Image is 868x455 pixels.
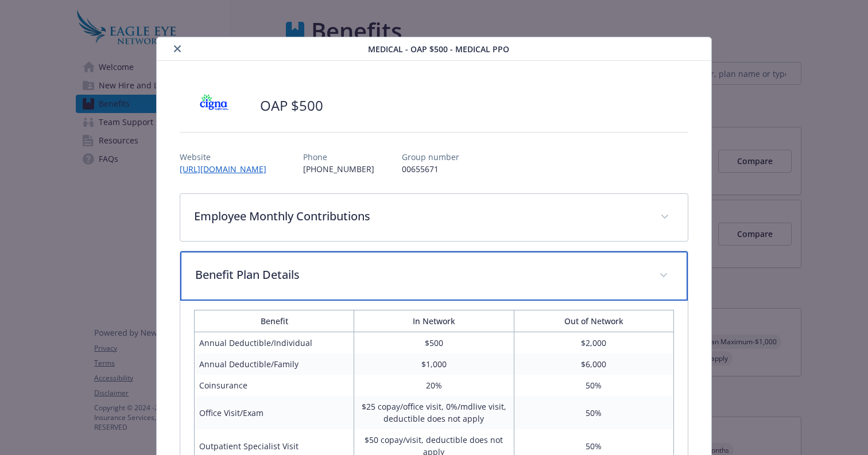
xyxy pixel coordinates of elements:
[260,96,323,115] h2: OAP $500
[195,375,354,396] td: Coinsurance
[514,332,673,354] td: $2,000
[368,43,509,55] span: Medical - OAP $500 - Medical PPO
[303,151,374,163] p: Phone
[180,194,688,241] div: Employee Monthly Contributions
[180,88,249,123] img: CIGNA
[303,163,374,175] p: [PHONE_NUMBER]
[514,310,673,332] th: Out of Network
[514,353,673,375] td: $6,000
[354,353,514,375] td: $1,000
[514,396,673,429] td: 50%
[195,353,354,375] td: Annual Deductible/Family
[180,151,276,163] p: Website
[194,208,646,225] p: Employee Monthly Contributions
[354,396,514,429] td: $25 copay/office visit, 0%/mdlive visit, deductible does not apply
[354,375,514,396] td: 20%
[402,163,459,175] p: 00655671
[514,375,673,396] td: 50%
[170,42,184,56] button: close
[195,396,354,429] td: Office Visit/Exam
[180,164,276,174] a: [URL][DOMAIN_NAME]
[195,266,645,283] p: Benefit Plan Details
[402,151,459,163] p: Group number
[195,332,354,354] td: Annual Deductible/Individual
[195,310,354,332] th: Benefit
[180,251,688,301] div: Benefit Plan Details
[354,310,514,332] th: In Network
[354,332,514,354] td: $500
